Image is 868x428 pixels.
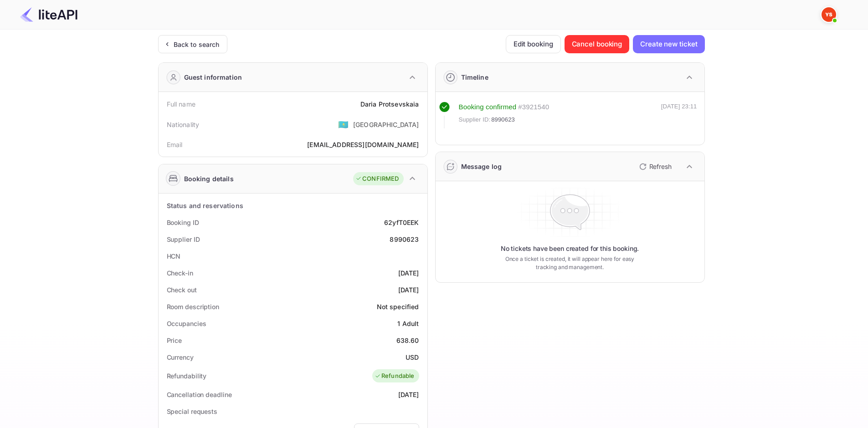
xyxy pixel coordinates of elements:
[498,255,642,271] p: Once a ticket is created, it will appear here for easy tracking and management.
[167,390,232,399] div: Cancellation deadline
[167,268,193,278] div: Check-in
[565,35,630,53] button: Cancel booking
[461,162,502,171] div: Message log
[406,352,419,362] div: USD
[384,218,419,227] div: 62yfT0EEK
[167,99,195,109] div: Full name
[167,352,194,362] div: Currency
[390,234,419,244] div: 8990623
[167,120,200,129] div: Nationality
[184,174,234,183] div: Booking details
[634,159,675,174] button: Refresh
[360,99,419,109] div: Daria Protsevskaia
[518,102,549,112] div: # 3921540
[167,371,207,381] div: Refundability
[396,336,419,345] div: 638.60
[174,40,220,49] div: Back to search
[459,115,491,124] span: Supplier ID:
[375,372,415,381] div: Refundable
[459,102,517,112] div: Booking confirmed
[167,140,183,149] div: Email
[377,302,419,311] div: Not specified
[338,116,349,132] span: United States
[20,7,77,22] img: LiteAPI Logo
[167,218,199,227] div: Booking ID
[355,174,399,183] div: CONFIRMED
[398,285,419,295] div: [DATE]
[506,35,561,53] button: Edit booking
[167,302,219,311] div: Room description
[649,162,672,171] p: Refresh
[661,102,697,128] div: [DATE] 23:11
[398,390,419,399] div: [DATE]
[167,251,181,261] div: HCN
[461,72,488,82] div: Timeline
[633,35,704,53] button: Create new ticket
[167,407,217,416] div: Special requests
[353,120,419,129] div: [GEOGRAPHIC_DATA]
[184,72,242,82] div: Guest information
[167,285,197,295] div: Check out
[397,319,419,328] div: 1 Adult
[307,140,419,149] div: [EMAIL_ADDRESS][DOMAIN_NAME]
[167,336,182,345] div: Price
[491,115,515,124] span: 8990623
[501,244,639,253] p: No tickets have been created for this booking.
[167,234,200,244] div: Supplier ID
[398,268,419,278] div: [DATE]
[167,201,243,210] div: Status and reservations
[822,7,836,22] img: Yandex Support
[167,319,206,328] div: Occupancies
